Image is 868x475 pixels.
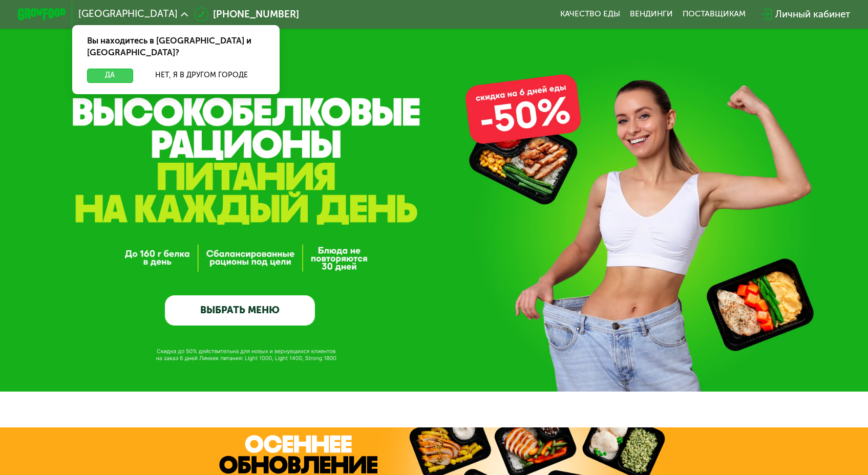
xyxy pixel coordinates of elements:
[87,69,134,83] button: Да
[630,9,673,19] a: Вендинги
[683,9,746,19] div: поставщикам
[72,25,280,69] div: Вы находитесь в [GEOGRAPHIC_DATA] и [GEOGRAPHIC_DATA]?
[194,7,300,21] a: [PHONE_NUMBER]
[560,9,620,19] a: Качество еды
[165,295,315,326] a: ВЫБРАТЬ МЕНЮ
[138,69,265,83] button: Нет, я в другом городе
[775,7,850,21] div: Личный кабинет
[78,9,178,19] span: [GEOGRAPHIC_DATA]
